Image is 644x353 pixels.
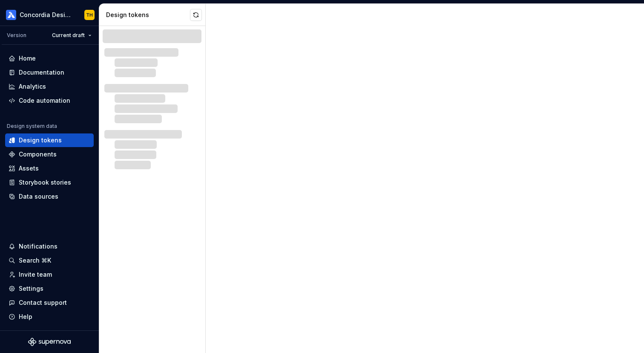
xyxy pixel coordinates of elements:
img: 710ec17d-181e-451d-af14-9a91d01c304b.png [6,10,16,20]
a: Analytics [5,80,94,93]
a: Storybook stories [5,176,94,189]
span: Current draft [52,32,85,39]
button: Search ⌘K [5,254,94,267]
a: Settings [5,282,94,295]
div: Concordia Design System [20,11,74,19]
div: Invite team [19,270,52,279]
a: Data sources [5,190,94,203]
button: Concordia Design SystemTH [2,6,97,24]
div: Components [19,150,57,159]
a: Design tokens [5,133,94,147]
svg: Supernova Logo [28,338,71,346]
div: Help [19,312,32,321]
div: Design tokens [19,136,62,145]
button: Contact support [5,296,94,310]
div: TH [86,12,93,18]
button: Current draft [48,29,95,41]
div: Home [19,54,36,63]
div: Settings [19,284,43,293]
button: Help [5,310,94,324]
button: Notifications [5,240,94,253]
div: Storybook stories [19,178,71,187]
div: Contact support [19,298,67,307]
a: Documentation [5,66,94,79]
a: Assets [5,162,94,175]
a: Code automation [5,94,94,107]
div: Code automation [19,96,70,105]
div: Design system data [7,123,57,130]
div: Analytics [19,82,46,91]
a: Home [5,52,94,65]
div: Version [7,32,26,39]
div: Documentation [19,68,64,77]
div: Notifications [19,242,57,251]
div: Data sources [19,192,58,201]
a: Invite team [5,268,94,281]
div: Design tokens [106,11,190,19]
div: Assets [19,164,39,173]
a: Components [5,148,94,161]
div: Search ⌘K [19,256,51,265]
